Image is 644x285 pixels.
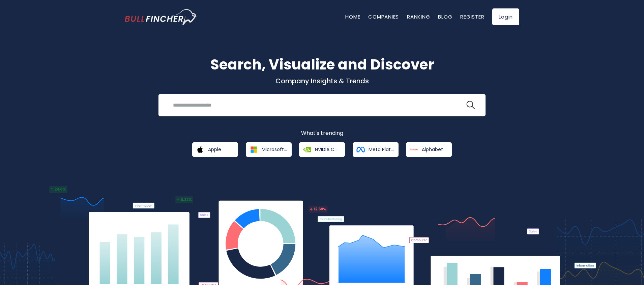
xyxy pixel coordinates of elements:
[492,8,519,25] a: Login
[315,146,340,152] span: NVIDIA Corporation
[299,142,345,157] a: NVIDIA Corporation
[192,142,238,157] a: Apple
[353,142,399,157] a: Meta Platforms
[208,146,221,152] span: Apple
[125,54,519,75] h1: Search, Visualize and Discover
[422,146,443,152] span: Alphabet
[369,146,394,152] span: Meta Platforms
[407,13,430,20] a: Ranking
[125,9,197,25] img: bullfincher logo
[125,77,519,85] p: Company Insights & Trends
[438,13,452,20] a: Blog
[466,101,475,110] img: search icon
[246,142,292,157] a: Microsoft Corporation
[262,146,287,152] span: Microsoft Corporation
[406,142,452,157] a: Alphabet
[125,130,519,137] p: What's trending
[345,13,360,20] a: Home
[368,13,399,20] a: Companies
[125,9,197,25] a: Go to homepage
[460,13,484,20] a: Register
